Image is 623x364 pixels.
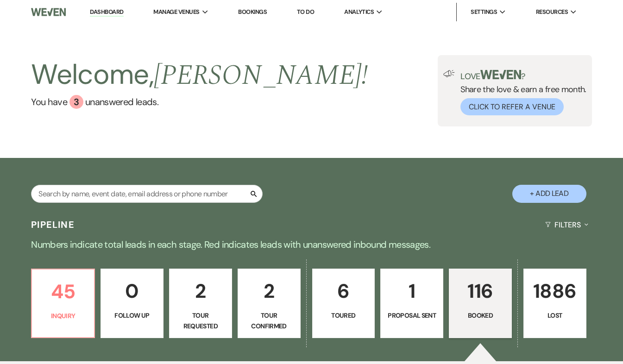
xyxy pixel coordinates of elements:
[318,276,369,307] p: 6
[344,7,374,17] span: Analytics
[443,70,455,77] img: loud-speaker-illustration.svg
[455,70,586,115] div: Share the love & earn a free month.
[536,7,568,17] span: Resources
[90,8,123,17] a: Dashboard
[31,55,368,95] h2: Welcome,
[455,310,506,320] p: Booked
[244,310,295,331] p: Tour Confirmed
[175,310,226,331] p: Tour Requested
[541,213,592,237] button: Filters
[529,276,580,307] p: 1886
[153,7,199,17] span: Manage Venues
[460,70,586,81] p: Love ?
[312,269,375,338] a: 6Toured
[480,70,522,79] img: weven-logo-green.svg
[107,276,157,307] p: 0
[31,185,263,203] input: Search by name, event date, email address or phone number
[154,54,368,97] span: [PERSON_NAME] !
[318,310,369,320] p: Toured
[238,269,301,338] a: 2Tour Confirmed
[471,7,497,17] span: Settings
[460,98,564,115] button: Click to Refer a Venue
[107,310,157,320] p: Follow Up
[31,2,66,22] img: Weven Logo
[386,276,437,307] p: 1
[38,311,88,321] p: Inquiry
[244,276,295,307] p: 2
[529,310,580,320] p: Lost
[449,269,512,338] a: 116Booked
[38,276,88,307] p: 45
[31,218,75,231] h3: Pipeline
[512,185,586,203] button: + Add Lead
[386,310,437,320] p: Proposal Sent
[169,269,232,338] a: 2Tour Requested
[31,95,368,109] a: You have 3 unanswered leads.
[175,276,226,307] p: 2
[455,276,506,307] p: 116
[380,269,443,338] a: 1Proposal Sent
[101,269,164,338] a: 0Follow Up
[238,8,267,16] a: Bookings
[31,269,95,338] a: 45Inquiry
[297,8,314,16] a: To Do
[69,95,83,109] div: 3
[523,269,586,338] a: 1886Lost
